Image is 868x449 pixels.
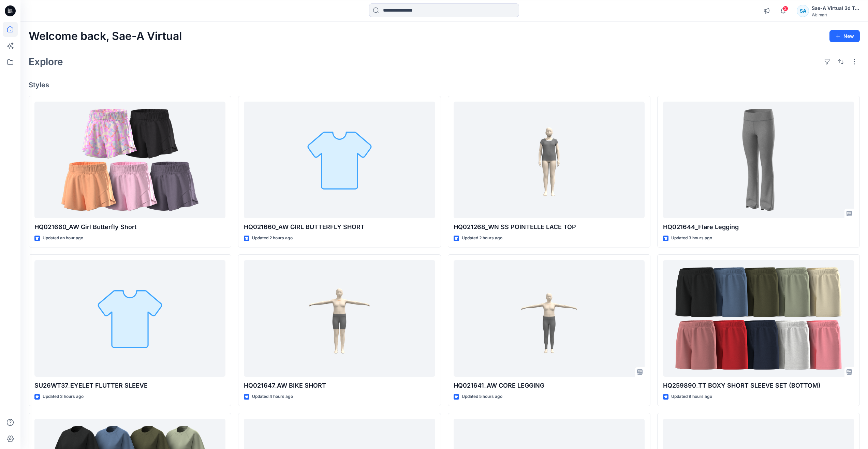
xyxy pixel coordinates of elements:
a: HQ021660_AW GIRL BUTTERFLY SHORT [244,102,435,219]
div: Sae-A Virtual 3d Team [812,4,859,12]
p: Updated 9 hours ago [671,393,712,400]
p: HQ021660_AW GIRL BUTTERFLY SHORT [244,222,435,232]
div: SA [797,5,809,17]
a: HQ021660_AW Girl Butterfly Short [34,102,225,219]
p: Updated 3 hours ago [671,235,712,242]
a: HQ021641_AW CORE LEGGING [454,260,645,377]
a: HQ021644_Flare Legging [663,102,854,219]
span: 2 [783,6,788,11]
a: HQ021647_AW BIKE SHORT [244,260,435,377]
p: HQ021644_Flare Legging [663,222,854,232]
p: HQ021268_WN SS POINTELLE LACE TOP [454,222,645,232]
p: HQ259890_TT BOXY SHORT SLEEVE SET (BOTTOM) [663,381,854,390]
h2: Welcome back, Sae-A Virtual [29,30,182,43]
p: HQ021641_AW CORE LEGGING [454,381,645,390]
button: New [829,30,860,42]
p: Updated 4 hours ago [252,393,293,400]
div: Walmart [812,12,859,17]
a: HQ021268_WN SS POINTELLE LACE TOP [454,102,645,219]
h4: Styles [29,81,860,89]
p: Updated 3 hours ago [43,393,84,400]
p: Updated 5 hours ago [462,393,502,400]
a: HQ259890_TT BOXY SHORT SLEEVE SET (BOTTOM) [663,260,854,377]
h2: Explore [29,56,63,67]
p: HQ021647_AW BIKE SHORT [244,381,435,390]
p: Updated an hour ago [43,235,83,242]
p: Updated 2 hours ago [252,235,293,242]
p: SU26WT37_EYELET FLUTTER SLEEVE [34,381,225,390]
a: SU26WT37_EYELET FLUTTER SLEEVE [34,260,225,377]
p: HQ021660_AW Girl Butterfly Short [34,222,225,232]
p: Updated 2 hours ago [462,235,502,242]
